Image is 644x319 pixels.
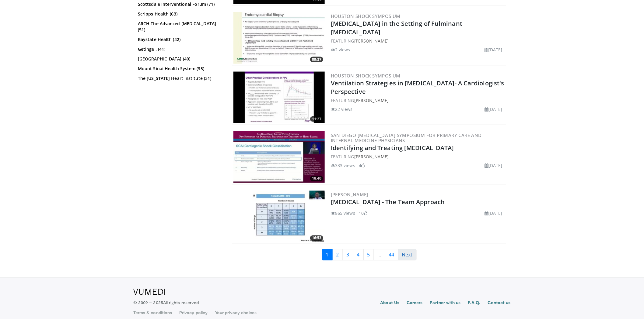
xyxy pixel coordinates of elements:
li: 10 [359,210,367,217]
img: a113201a-0eff-4fe2-b69c-dec255c039a6.300x170_q85_crop-smart_upscale.jpg [233,12,325,64]
img: 2a45c80b-1942-48bf-9c85-22dc790417f0.300x170_q85_crop-smart_upscale.jpg [233,191,325,242]
a: Baystate Health (42) [138,36,222,43]
li: [DATE] [485,163,502,169]
li: 4 [359,163,365,169]
a: ARCH The Advanced [MEDICAL_DATA] (51) [138,21,222,33]
a: Scottsdale Interventional Forum (71) [138,1,222,7]
li: 333 views [331,163,355,169]
a: [PERSON_NAME] [354,154,389,160]
img: c042b70a-2996-483f-a814-f0f750a7cce5.300x170_q85_crop-smart_upscale.jpg [233,131,325,183]
a: Terms & conditions [133,310,172,316]
div: FEATURING [331,154,505,160]
a: F.A.Q. [468,300,480,307]
a: [PERSON_NAME] [354,38,389,44]
a: 2 [332,249,343,261]
span: All rights reserved [163,300,199,305]
a: 5 [363,249,374,261]
a: 11:27 [233,72,325,123]
a: [GEOGRAPHIC_DATA] (40) [138,56,222,62]
a: Getinge . (41) [138,46,222,52]
span: 09:37 [310,57,323,62]
a: Careers [407,300,423,307]
span: 16:53 [310,235,323,241]
a: The [US_STATE] Heart Institute (31) [138,75,222,81]
a: Partner with us [430,300,461,307]
a: [MEDICAL_DATA] in the Setting of Fulminant [MEDICAL_DATA] [331,19,462,36]
a: 18:40 [233,131,325,183]
a: [MEDICAL_DATA] - The Team Approach [331,198,445,206]
img: VuMedi Logo [133,289,165,295]
span: 11:27 [310,116,323,122]
a: Your privacy choices [215,310,257,316]
a: 1 [322,249,333,261]
a: San Diego [MEDICAL_DATA] Symposium for Primary Care and Internal Medicine Physicians [331,132,482,144]
li: 865 views [331,210,355,217]
li: [DATE] [485,210,502,217]
a: About Us [380,300,400,307]
a: [PERSON_NAME] [331,192,368,198]
a: 3 [343,249,353,261]
li: 2 views [331,46,350,53]
a: 16:53 [233,191,325,242]
a: 44 [385,249,398,261]
a: 4 [353,249,364,261]
li: [DATE] [485,106,502,112]
nav: Search results pages [232,249,506,261]
a: Contact us [488,300,511,307]
a: Next [398,249,417,261]
li: 22 views [331,106,353,112]
a: Mount Sinai Health System (35) [138,66,222,72]
li: [DATE] [485,46,502,53]
img: 84bdec04-c738-41f8-9512-13cb74138b41.300x170_q85_crop-smart_upscale.jpg [233,72,325,123]
p: © 2009 – 2025 [133,300,199,306]
a: Scripps Health (63) [138,11,222,17]
a: 09:37 [233,12,325,64]
a: Privacy policy [179,310,208,316]
a: Houston Shock Symposium [331,13,401,19]
a: Houston Shock Symposium [331,73,401,79]
span: 18:40 [310,176,323,181]
div: FEATURING [331,97,505,104]
a: [PERSON_NAME] [354,98,389,103]
a: Ventilation Strategies in [MEDICAL_DATA]- A Cardiologist's Perspective [331,79,504,96]
a: Identifying and Treating [MEDICAL_DATA] [331,144,454,152]
div: FEATURING [331,38,505,44]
